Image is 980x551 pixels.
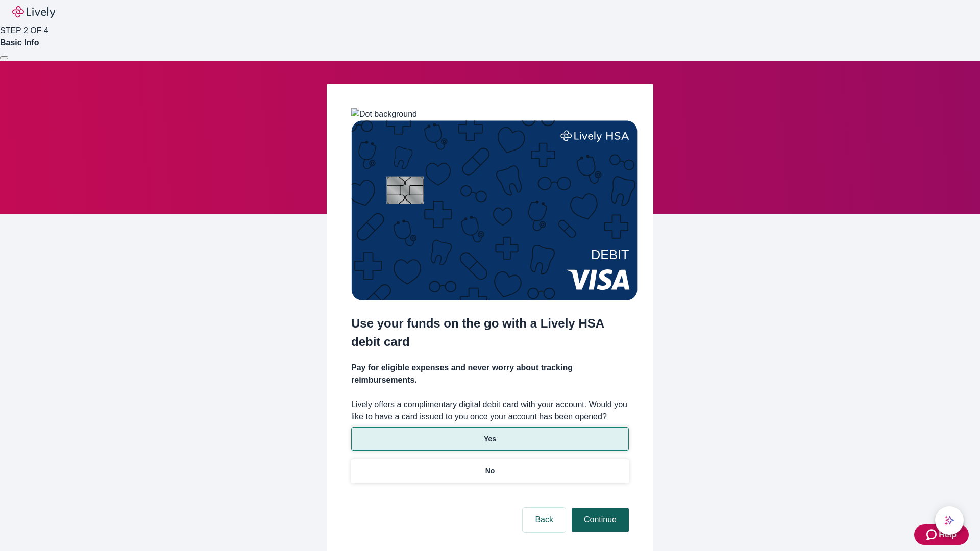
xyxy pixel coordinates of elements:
p: Yes [484,434,496,444]
button: Zendesk support iconHelp [914,524,969,545]
button: Yes [351,427,629,451]
img: Lively [12,6,55,18]
button: Back [523,508,566,532]
button: Continue [572,508,629,532]
label: Lively offers a complimentary digital debit card with your account. Would you like to have a card... [351,398,629,423]
h4: Pay for eligible expenses and never worry about tracking reimbursements. [351,362,629,386]
span: Help [939,529,957,541]
img: Debit card [351,120,638,300]
p: No [485,466,495,477]
svg: Lively AI Assistant [944,515,954,525]
button: chat [935,506,964,535]
button: No [351,459,629,483]
img: Dot background [351,108,417,120]
svg: Zendesk support icon [926,529,939,541]
h2: Use your funds on the go with a Lively HSA debit card [351,314,629,351]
